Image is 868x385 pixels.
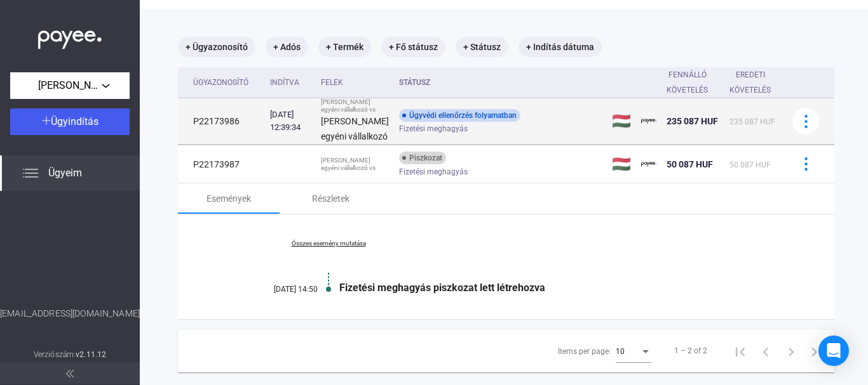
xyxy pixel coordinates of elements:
img: more-blue [799,157,813,171]
div: Indítva [270,75,311,90]
div: Ügyazonosító [193,75,248,90]
div: Felek [321,75,389,90]
img: white-payee-white-dot.svg [38,23,102,49]
div: Fizetési meghagyás piszkozat lett létrehozva [339,282,771,294]
button: Last page [804,338,829,363]
span: Ügyeim [48,166,82,181]
th: Státusz [394,67,607,98]
div: Indítva [270,75,299,90]
div: 1 – 2 of 2 [674,343,707,358]
mat-chip: + Adós [266,37,308,57]
mat-chip: + Termék [318,37,371,57]
div: [PERSON_NAME] egyéni vállalkozó vs [321,98,389,114]
strong: v2.11.12 [76,350,106,359]
mat-chip: + Indítás dátuma [519,37,602,57]
button: [PERSON_NAME] egyéni vállalkozó [10,72,130,99]
div: [DATE] 14:50 [241,285,318,294]
div: [DATE] 12:39:34 [270,108,311,134]
div: Ügyazonosító [193,75,260,90]
span: Fizetési meghagyás [399,164,468,179]
span: 10 [616,347,625,356]
mat-chip: + Fő státusz [381,37,445,57]
div: Eredeti követelés [729,67,771,98]
img: more-blue [799,115,813,128]
span: Fizetési meghagyás [399,121,468,136]
span: [PERSON_NAME] egyéni vállalkozó [38,78,102,93]
div: Eredeti követelés [729,67,782,98]
img: plus-white.svg [42,116,51,125]
div: Fennálló követelés [667,67,708,98]
button: Ügyindítás [10,108,130,135]
span: 235 087 HUF [667,116,718,126]
button: more-blue [792,108,819,134]
div: Items per page: [558,344,611,359]
td: P22173986 [178,98,265,145]
div: Fennálló követelés [667,67,719,98]
span: 50 087 HUF [667,159,713,169]
a: Összes esemény mutatása [241,240,416,247]
button: Previous page [753,338,778,363]
div: Open Intercom Messenger [818,336,849,366]
img: payee-logo [641,114,656,129]
mat-chip: + Ügyazonosító [178,37,255,57]
img: list.svg [23,166,38,181]
mat-select: Items per page: [616,343,651,358]
button: more-blue [792,151,819,178]
img: payee-logo [641,157,656,172]
div: Részletek [312,191,349,206]
span: Ügyindítás [51,115,98,127]
div: Piszkozat [399,152,446,164]
button: First page [728,338,753,363]
span: 50 087 HUF [729,160,771,169]
div: [PERSON_NAME] egyéni vállalkozó vs [321,157,389,172]
button: Next page [778,338,804,363]
td: 🇭🇺 [607,98,636,145]
td: 🇭🇺 [607,145,636,183]
div: Ügyvédi ellenőrzés folyamatban [399,109,520,122]
mat-chip: + Státusz [456,37,508,57]
div: Felek [321,75,343,90]
span: 235 087 HUF [729,117,775,126]
img: arrow-double-left-grey.svg [66,370,74,377]
td: P22173987 [178,145,265,183]
div: Események [207,191,251,206]
strong: [PERSON_NAME] egyéni vállalkozó [321,116,389,141]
